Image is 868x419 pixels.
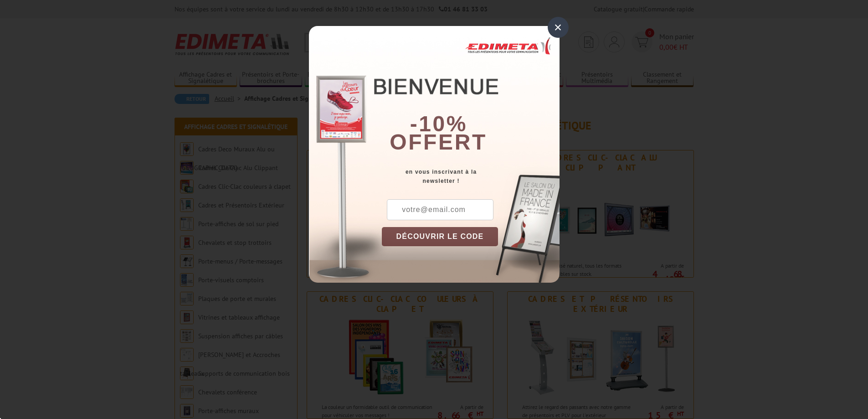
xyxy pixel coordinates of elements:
[387,199,493,220] input: votre@email.com
[390,130,487,154] font: offert
[382,227,498,246] button: DÉCOUVRIR LE CODE
[548,17,569,38] div: ×
[410,112,467,136] b: -10%
[382,167,560,186] div: en vous inscrivant à la newsletter !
